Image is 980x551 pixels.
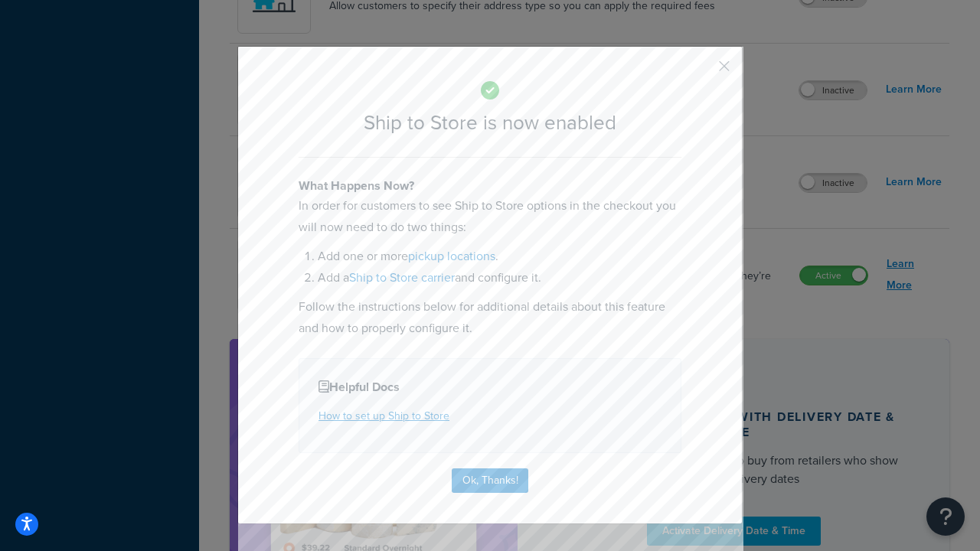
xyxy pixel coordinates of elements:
h2: Ship to Store is now enabled [299,112,681,134]
h4: What Happens Now? [299,177,681,195]
a: How to set up Ship to Store [318,408,449,424]
p: Follow the instructions below for additional details about this feature and how to properly confi... [299,296,681,339]
li: Add a and configure it. [318,267,681,289]
p: In order for customers to see Ship to Store options in the checkout you will now need to do two t... [299,195,681,238]
button: Ok, Thanks! [452,468,528,493]
li: Add one or more . [318,246,681,267]
h4: Helpful Docs [318,378,661,396]
a: pickup locations [408,247,495,265]
a: Ship to Store carrier [349,269,455,286]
